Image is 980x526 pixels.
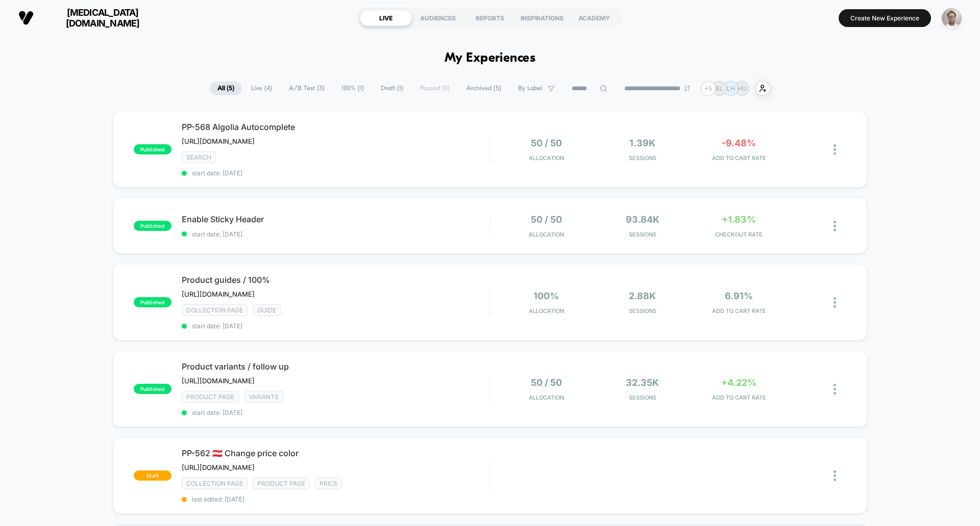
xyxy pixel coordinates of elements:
span: Draft ( 1 ) [373,82,411,95]
span: PP-568 Algolia Autocomplete [182,122,489,132]
span: start date: [DATE] [182,230,489,238]
div: REPORTS [464,10,516,26]
img: close [834,297,836,308]
span: product page [253,478,310,489]
span: 93.84k [626,214,659,225]
span: Product guides / 100% [182,275,489,285]
span: COLLECTION PAGE [182,478,248,489]
span: Enable Sticky Header [182,214,489,224]
span: Allocation [529,307,564,314]
span: Live ( 4 ) [243,82,280,95]
span: CHECKOUT RATE [693,231,785,238]
div: ACADEMY [568,10,620,26]
span: PP-562 🇦🇹 Change price color [182,448,489,458]
span: Product variants / follow up [182,361,489,372]
span: Allocation [529,394,564,401]
span: [URL][DOMAIN_NAME] [182,290,255,298]
span: [URL][DOMAIN_NAME] [182,463,255,471]
button: Create New Experience [839,9,931,27]
img: end [684,85,690,91]
span: published [134,297,171,307]
span: PRICE [315,478,342,489]
span: Allocation [529,154,564,162]
button: [MEDICAL_DATA][DOMAIN_NAME] [15,7,167,29]
div: + 5 [701,81,716,96]
span: Archived ( 5 ) [459,82,509,95]
span: 100% ( 1 ) [334,82,372,95]
span: 50 / 50 [531,214,562,225]
span: Sessions [597,154,689,162]
span: Sessions [597,307,689,314]
span: GUIDE [253,304,281,316]
span: 100% [533,291,559,301]
span: +1.83% [722,214,756,225]
span: 2.88k [629,291,656,301]
img: close [834,470,836,481]
img: ppic [942,8,962,28]
span: Sessions [597,231,689,238]
span: SEARCH [182,151,216,163]
span: Allocation [529,231,564,238]
span: [URL][DOMAIN_NAME] [182,377,255,385]
span: ADD TO CART RATE [693,307,785,314]
span: Sessions [597,394,689,401]
div: LIVE [360,10,412,26]
span: [MEDICAL_DATA][DOMAIN_NAME] [41,7,164,29]
span: [URL][DOMAIN_NAME] [182,137,255,145]
img: close [834,221,836,231]
span: A/B Test ( 3 ) [281,82,332,95]
span: start date: [DATE] [182,409,489,416]
span: published [134,384,171,394]
span: product page [182,391,239,403]
span: COLLECTION PAGE [182,304,248,316]
span: 50 / 50 [531,138,562,148]
span: ADD TO CART RATE [693,154,785,162]
span: All ( 5 ) [210,82,242,95]
span: last edited: [DATE] [182,495,489,503]
span: 50 / 50 [531,377,562,388]
span: start date: [DATE] [182,322,489,330]
button: ppic [939,8,965,29]
span: +4.22% [721,377,756,388]
span: 32.35k [626,377,659,388]
p: HG [738,85,747,92]
span: published [134,144,171,154]
div: AUDIENCES [412,10,464,26]
p: BL [716,85,723,92]
h1: My Experiences [445,51,536,66]
span: VARIANTS [244,391,283,403]
p: LH [727,85,735,92]
span: published [134,221,171,231]
span: By Label [518,85,543,92]
img: Visually logo [18,10,34,25]
span: ADD TO CART RATE [693,394,785,401]
span: -9.48% [722,138,756,148]
img: close [834,144,836,155]
span: start date: [DATE] [182,169,489,177]
span: draft [134,470,171,481]
div: INSPIRATIONS [516,10,568,26]
img: close [834,384,836,394]
span: 6.91% [725,291,753,301]
span: 1.39k [629,138,655,148]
